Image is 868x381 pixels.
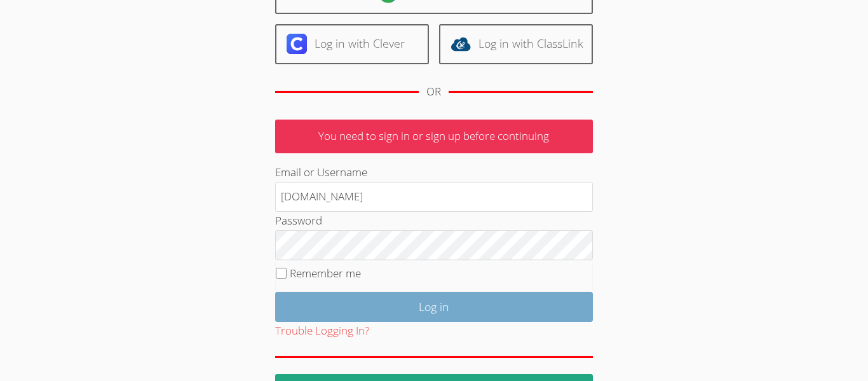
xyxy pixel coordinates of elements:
img: clever-logo-6eab21bc6e7a338710f1a6ff85c0baf02591cd810cc4098c63d3a4b26e2feb20.svg [287,34,307,54]
img: classlink-logo-d6bb404cc1216ec64c9a2012d9dc4662098be43eaf13dc465df04b49fa7ab582.svg [451,34,471,54]
label: Password [275,213,322,228]
a: Log in with ClassLink [439,24,593,64]
div: OR [426,83,441,101]
button: Trouble Logging In? [275,322,369,340]
label: Remember me [290,266,361,281]
input: Log in [275,292,593,322]
label: Email or Username [275,165,367,179]
p: You need to sign in or sign up before continuing [275,120,593,153]
a: Log in with Clever [275,24,429,64]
